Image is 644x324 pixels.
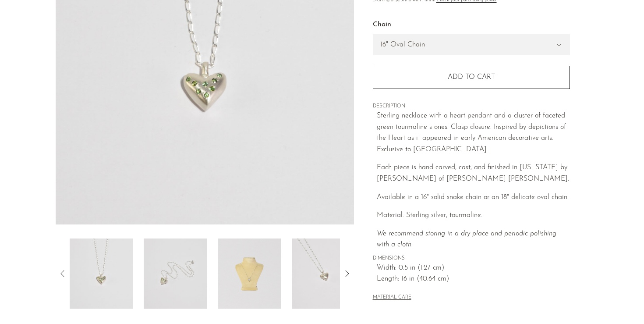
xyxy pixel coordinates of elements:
[377,164,569,182] span: Each piece is hand carved, cast, and finished in [US_STATE] by [PERSON_NAME] of [PERSON_NAME] [PE...
[373,19,570,31] label: Chain
[377,274,570,285] span: Length: 16 in (40.64 cm)
[377,110,570,155] p: Sterling necklace with a heart pendant and a cluster of faceted green tourmaline stones. Clasp cl...
[373,66,570,89] button: Add to cart
[448,74,495,81] span: Add to cart
[373,255,570,263] span: DIMENSIONS
[377,212,482,219] span: Material: Sterling silver, tourmaline.
[377,192,570,203] p: Available in a 16" solid snake chain or an 18" delicate oval chain.
[377,230,556,249] i: We recommend storing in a dry place and periodic polishing with a cloth.
[373,103,570,110] span: DESCRIPTION
[377,263,570,274] span: Width: 0.5 in (1.27 cm)
[292,239,355,309] img: Tourmaline American Folk Heart Pendant Necklace
[218,239,281,309] img: Tourmaline American Folk Heart Pendant Necklace
[70,239,133,309] img: Tourmaline American Folk Heart Pendant Necklace
[373,295,411,301] button: MATERIAL CARE
[144,239,207,309] img: Tourmaline American Folk Heart Pendant Necklace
